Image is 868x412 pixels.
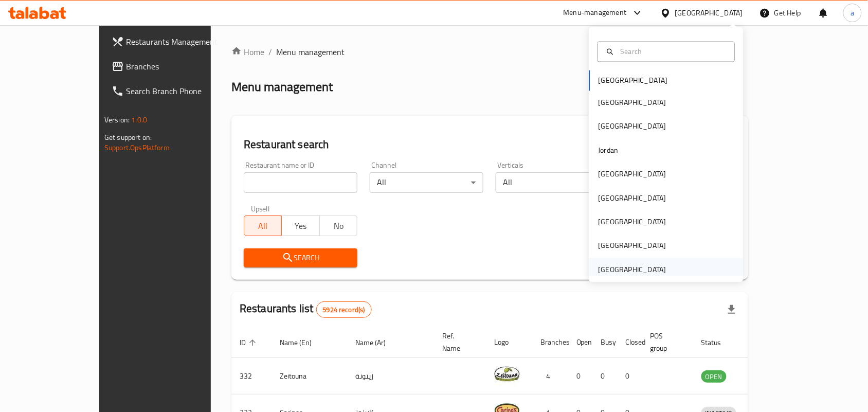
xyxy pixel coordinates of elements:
[618,358,642,395] td: 0
[355,336,399,349] span: Name (Ar)
[599,145,619,156] div: Jordan
[593,327,618,358] th: Busy
[496,172,609,193] div: All
[370,172,483,193] div: All
[319,216,357,236] button: No
[103,79,244,103] a: Search Branch Phone
[599,192,666,204] div: [GEOGRAPHIC_DATA]
[126,85,236,97] span: Search Branch Phone
[103,54,244,79] a: Branches
[244,172,357,193] input: Search for restaurant name or ID..
[599,97,666,109] div: [GEOGRAPHIC_DATA]
[268,46,272,58] li: /
[231,79,333,95] h2: Menu management
[851,7,854,19] span: a
[701,370,727,383] div: OPEN
[240,336,259,349] span: ID
[719,297,744,322] div: Export file
[131,113,147,127] span: 1.0.0
[286,219,315,234] span: Yes
[564,7,627,19] div: Menu-management
[126,60,236,73] span: Branches
[532,327,568,358] th: Branches
[244,248,357,267] button: Search
[593,358,618,395] td: 0
[532,358,568,395] td: 4
[240,301,372,318] h2: Restaurants list
[244,137,736,152] h2: Restaurant search
[618,327,642,358] th: Closed
[650,330,681,354] span: POS group
[617,46,729,57] input: Search
[494,361,520,387] img: Zeitouna
[675,7,743,19] div: [GEOGRAPHIC_DATA]
[104,131,152,144] span: Get support on:
[701,336,735,349] span: Status
[568,327,593,358] th: Open
[599,240,666,252] div: [GEOGRAPHIC_DATA]
[126,35,236,48] span: Restaurants Management
[599,264,666,275] div: [GEOGRAPHIC_DATA]
[599,217,666,228] div: [GEOGRAPHIC_DATA]
[280,336,325,349] span: Name (En)
[701,371,727,383] span: OPEN
[281,216,319,236] button: Yes
[316,301,372,318] div: Total records count
[347,358,434,395] td: زيتونة
[568,358,593,395] td: 0
[104,141,170,154] a: Support.OpsPlatform
[231,46,264,58] a: Home
[231,358,272,395] td: 332
[244,216,282,236] button: All
[251,205,270,212] label: Upsell
[317,305,371,315] span: 5924 record(s)
[104,113,130,127] span: Version:
[442,330,474,354] span: Ref. Name
[272,358,347,395] td: Zeitouna
[252,252,349,264] span: Search
[486,327,532,358] th: Logo
[248,219,278,234] span: All
[103,29,244,54] a: Restaurants Management
[324,219,353,234] span: No
[599,121,666,132] div: [GEOGRAPHIC_DATA]
[276,46,345,58] span: Menu management
[231,46,748,58] nav: breadcrumb
[599,169,666,180] div: [GEOGRAPHIC_DATA]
